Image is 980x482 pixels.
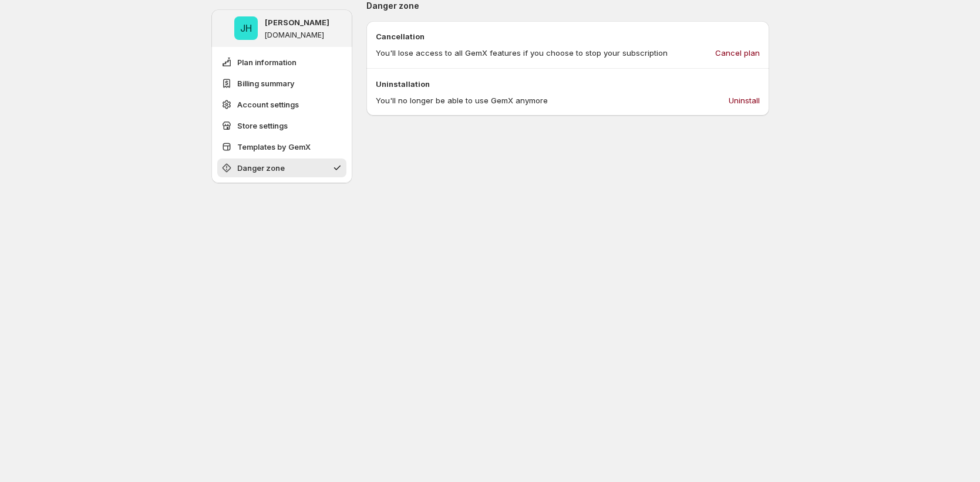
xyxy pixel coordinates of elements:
p: Cancellation [376,31,760,42]
button: Account settings [217,95,346,114]
p: Uninstallation [376,78,760,90]
span: Billing summary [237,77,295,89]
span: Plan information [237,56,297,68]
button: Danger zone [217,159,346,177]
button: Uninstall [722,91,767,110]
span: Templates by GemX [237,141,311,153]
button: Plan information [217,53,346,72]
span: Danger zone [237,162,285,174]
button: Cancel plan [708,43,767,62]
p: [DOMAIN_NAME] [265,31,324,40]
span: Cancel plan [715,47,760,59]
button: Templates by GemX [217,137,346,156]
text: JH [240,22,252,34]
p: You'll no longer be able to use GemX anymore [376,95,548,106]
span: Account settings [237,99,299,110]
p: You'll lose access to all GemX features if you choose to stop your subscription [376,47,668,59]
span: Store settings [237,120,288,132]
span: Uninstall [729,95,760,106]
span: Jena Hoang [234,16,258,40]
button: Store settings [217,116,346,135]
button: Billing summary [217,74,346,93]
p: [PERSON_NAME] [265,16,329,28]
